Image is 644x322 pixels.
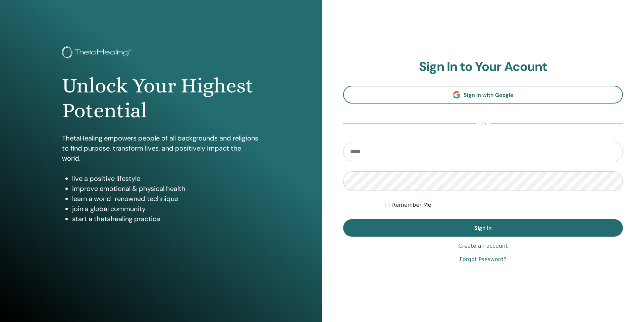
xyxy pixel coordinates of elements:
li: live a positive lifestyle [72,173,260,184]
li: join a global community [72,204,260,214]
h1: Unlock Your Highest Potential [62,73,260,123]
div: Keep me authenticated indefinitely or until I manually logout [385,201,623,209]
li: learn a world-renowned technique [72,194,260,204]
label: Remember Me [392,201,431,209]
h2: Sign In to Your Acount [343,59,623,75]
li: improve emotional & physical health [72,184,260,194]
span: Sign In [474,225,492,232]
p: ThetaHealing empowers people of all backgrounds and religions to find purpose, transform lives, a... [62,133,260,163]
a: Create an account [458,242,507,250]
button: Sign In [343,219,623,237]
span: or [476,120,490,128]
a: Sign In with Google [343,86,623,104]
a: Forgot Password? [460,255,506,264]
li: start a thetahealing practice [72,214,260,224]
span: Sign In with Google [464,91,514,98]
